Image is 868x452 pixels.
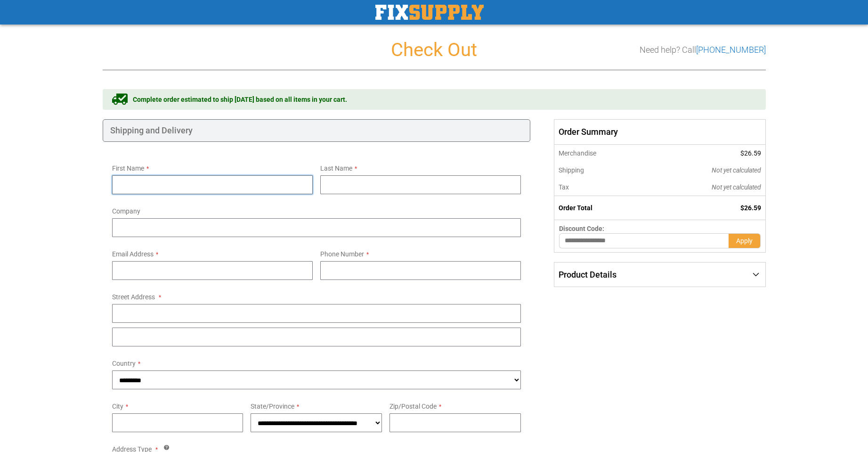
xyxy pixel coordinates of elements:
span: Order Summary [554,119,765,145]
span: Phone Number [320,250,364,258]
span: State/Province [251,403,294,410]
h1: Check Out [103,40,766,60]
span: Complete order estimated to ship [DATE] based on all items in your cart. [133,95,347,104]
span: Last Name [320,164,352,172]
span: Not yet calculated [712,183,761,191]
span: Product Details [559,270,617,279]
a: store logo [375,5,484,20]
th: Tax [554,179,648,196]
span: Shipping [559,166,584,174]
span: Street Address [112,293,155,301]
span: Country [112,360,136,367]
img: Fix Industrial Supply [375,5,484,20]
span: First Name [112,164,144,172]
span: Zip/Postal Code [389,403,437,410]
span: Discount Code: [559,225,604,232]
strong: Order Total [559,204,592,212]
button: Apply [729,233,761,248]
span: Apply [736,237,753,245]
span: Email Address [112,250,154,258]
a: [PHONE_NUMBER] [696,45,766,55]
h3: Need help? Call [640,45,766,55]
span: Company [112,207,140,215]
th: Merchandise [554,145,648,162]
span: Not yet calculated [712,166,761,174]
span: City [112,403,123,410]
div: Shipping and Delivery [103,119,531,142]
span: $26.59 [740,149,761,157]
span: $26.59 [740,204,761,212]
